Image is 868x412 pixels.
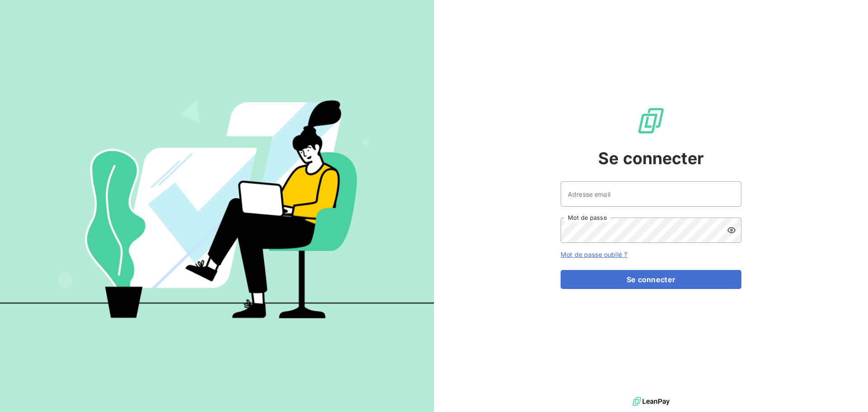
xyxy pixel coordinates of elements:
button: Se connecter [561,270,741,289]
input: placeholder [561,181,741,207]
span: Se connecter [598,146,704,170]
img: Logo LeanPay [637,106,665,135]
img: logo [632,395,670,408]
a: Mot de passe oublié ? [561,251,627,258]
